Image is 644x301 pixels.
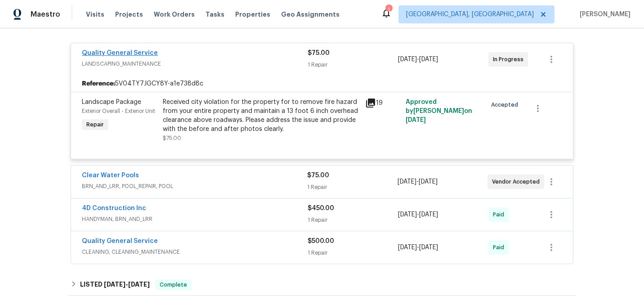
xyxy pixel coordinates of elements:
div: 1 Repair [307,183,397,192]
h6: LISTED [80,279,150,290]
span: CLEANING, CLEANING_MAINTENANCE [82,247,308,256]
span: $75.00 [163,135,181,141]
span: [DATE] [398,56,417,63]
span: Paid [493,243,508,252]
span: Vendor Accepted [492,177,543,186]
span: [GEOGRAPHIC_DATA], [GEOGRAPHIC_DATA] [406,10,534,19]
span: Maestro [31,10,60,19]
span: Repair [83,120,107,129]
span: Geo Assignments [281,10,340,19]
span: - [398,210,438,219]
div: 19 [365,98,400,108]
div: 1 Repair [308,248,398,257]
span: [DATE] [419,56,438,63]
span: [DATE] [406,117,426,123]
span: Properties [235,10,270,19]
div: 1 Repair [308,60,398,69]
span: BRN_AND_LRR, POOL_REPAIR, POOL [82,182,307,191]
a: Quality General Service [82,238,158,244]
div: 1 Repair [308,216,398,225]
span: Accepted [491,100,522,109]
span: - [398,55,438,64]
span: $75.00 [307,172,329,179]
span: [DATE] [398,244,417,251]
span: [DATE] [419,244,438,251]
span: Projects [115,10,143,19]
span: Paid [493,210,508,219]
span: - [104,281,150,288]
span: Exterior Overall - Exterior Unit [82,108,155,114]
span: [DATE] [419,211,438,218]
span: [DATE] [398,179,416,185]
span: LANDSCAPING_MAINTENANCE [82,59,308,68]
span: Complete [156,280,191,289]
span: Tasks [206,11,224,18]
span: Work Orders [154,10,195,19]
span: [PERSON_NAME] [576,10,631,19]
span: [DATE] [419,179,438,185]
span: $450.00 [308,205,334,211]
a: Clear Water Pools [82,172,139,179]
b: Reference: [82,79,115,88]
span: Approved by [PERSON_NAME] on [406,99,472,123]
div: Received city violation for the property for to remove fire hazard from your entire property and ... [163,98,360,134]
span: [DATE] [398,211,417,218]
span: Visits [86,10,104,19]
span: Landscape Package [82,99,141,105]
a: 4D Construction Inc [82,205,146,211]
span: $500.00 [308,238,334,244]
div: 5V04TY7JGCY8Y-a1e738d8c [71,76,573,92]
span: [DATE] [128,281,150,288]
div: 1 [385,5,392,14]
a: Quality General Service [82,50,158,56]
span: - [398,177,438,186]
span: $75.00 [308,50,330,56]
span: - [398,243,438,252]
span: HANDYMAN, BRN_AND_LRR [82,215,308,224]
span: [DATE] [104,281,125,288]
div: LISTED [DATE]-[DATE]Complete [68,274,576,296]
span: In Progress [493,55,527,64]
